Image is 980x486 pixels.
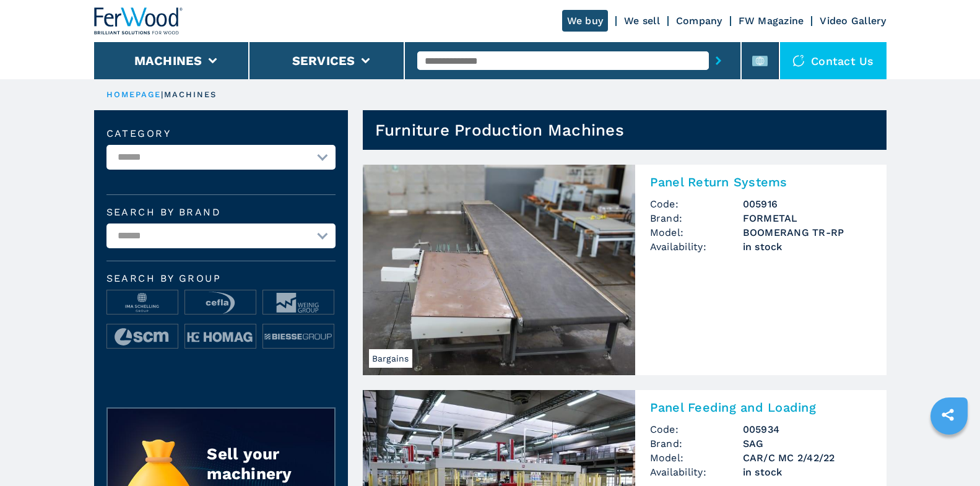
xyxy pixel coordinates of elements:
span: Brand: [650,211,743,225]
a: We sell [624,15,660,27]
span: Model: [650,451,743,465]
a: We buy [562,10,609,32]
img: image [107,290,178,315]
span: Availability: [650,465,743,479]
button: Services [292,53,355,68]
span: Search by group [106,274,336,284]
span: in stock [743,465,872,479]
img: image [263,324,334,349]
a: Company [676,15,722,27]
h3: 005916 [743,197,872,211]
label: Search by brand [106,207,336,217]
span: Model: [650,225,743,240]
span: Bargains [369,349,412,368]
button: Machines [134,53,202,68]
button: submit-button [709,46,728,75]
a: FW Magazine [739,15,804,27]
p: machines [164,89,217,100]
img: image [185,290,256,315]
h3: CAR/C MC 2/42/22 [743,451,872,465]
div: Contact us [780,42,887,79]
span: Brand: [650,436,743,451]
img: image [185,324,256,349]
a: sharethis [932,399,963,430]
a: Video Gallery [820,15,886,27]
img: Panel Return Systems FORMETAL BOOMERANG TR-RP [363,165,635,375]
h3: 005934 [743,422,872,436]
img: Ferwood [94,7,183,35]
img: image [263,290,334,315]
span: Availability: [650,240,743,254]
a: HOMEPAGE [106,90,162,99]
h3: SAG [743,436,872,451]
a: Panel Return Systems FORMETAL BOOMERANG TR-RPBargainsPanel Return SystemsCode:005916Brand:FORMETA... [363,165,887,375]
span: Code: [650,422,743,436]
img: Contact us [792,54,805,67]
span: in stock [743,240,872,254]
h2: Panel Return Systems [650,175,872,189]
img: image [107,324,178,349]
h3: BOOMERANG TR-RP [743,225,872,240]
h1: Furniture Production Machines [375,120,624,140]
iframe: Chat [927,430,971,477]
h3: FORMETAL [743,211,872,225]
label: Category [106,129,336,139]
span: Code: [650,197,743,211]
span: | [161,90,163,99]
h2: Panel Feeding and Loading [650,400,872,415]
